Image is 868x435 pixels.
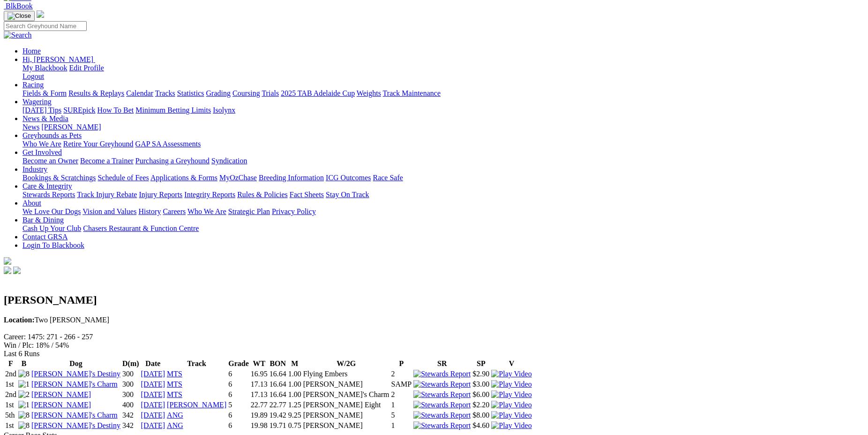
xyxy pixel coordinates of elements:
a: Syndication [211,157,247,165]
a: 2025 TAB Adelaide Cup [281,89,355,97]
td: 6 [228,390,249,399]
a: My Blackbook [22,64,67,72]
a: Grading [206,89,231,97]
a: Industry [22,165,47,173]
td: 1 [391,421,412,430]
a: Stewards Reports [22,191,75,198]
a: [DATE] [141,370,165,378]
img: Search [4,31,32,39]
a: Coursing [232,89,260,97]
a: ICG Outcomes [326,174,371,182]
img: Play Video [491,380,531,389]
td: [PERSON_NAME]'s Charm [303,390,390,399]
a: Wagering [22,98,52,106]
a: Privacy Policy [272,207,316,215]
td: 0.75 [288,421,302,430]
a: View replay [491,421,531,429]
div: News & Media [22,123,864,131]
a: View replay [491,390,531,398]
th: Dog [31,359,121,368]
a: Bar & Dining [22,216,64,224]
td: 2nd [5,390,17,399]
a: [DATE] Tips [22,106,61,114]
img: logo-grsa-white.png [37,10,44,18]
a: Injury Reports [139,191,182,198]
a: Applications & Forms [150,174,217,182]
img: Play Video [491,390,531,399]
a: Tracks [155,89,175,97]
td: 1.00 [288,369,302,379]
td: 2 [391,369,412,379]
td: 6 [228,411,249,420]
img: 1 [18,401,30,409]
a: [PERSON_NAME]'s Destiny [31,421,120,429]
th: B [18,359,30,368]
a: Contact GRSA [22,233,67,241]
th: P [391,359,412,368]
a: [PERSON_NAME] [31,390,91,398]
a: Fact Sheets [290,191,324,198]
a: GAP SA Assessments [135,140,201,148]
a: Racing [22,81,44,89]
th: Date [141,359,166,368]
a: Strategic Plan [228,207,270,215]
td: 6 [228,421,249,430]
th: SP [472,359,490,368]
a: History [138,207,161,215]
div: Wagering [22,106,864,114]
td: 22.77 [269,400,287,410]
a: About [22,199,41,207]
a: Isolynx [213,106,235,114]
a: Statistics [177,89,204,97]
img: Play Video [491,421,531,430]
td: 16.64 [269,380,287,389]
img: Play Video [491,370,531,378]
td: 5 [228,400,249,410]
img: Stewards Report [413,380,471,389]
div: Last 6 Runs [4,350,864,358]
img: Play Video [491,411,531,420]
a: [DATE] [141,421,165,429]
td: 9.25 [288,411,302,420]
img: Play Video [491,401,531,409]
img: Stewards Report [413,401,471,409]
span: Two [PERSON_NAME] [4,316,109,324]
span: BlkBook [6,2,33,10]
td: 300 [122,369,140,379]
a: Care & Integrity [22,182,72,190]
a: Chasers Restaurant & Function Centre [83,224,199,232]
span: Win / Plc: [4,341,34,349]
a: Logout [22,72,44,80]
img: Stewards Report [413,390,471,399]
td: 5th [5,411,17,420]
th: D(m) [122,359,140,368]
a: [DATE] [141,411,165,419]
td: 1st [5,421,17,430]
td: $2.90 [472,369,490,379]
a: MTS [167,390,182,398]
td: 19.89 [250,411,268,420]
a: Bookings & Scratchings [22,174,96,182]
a: Stay On Track [326,191,369,198]
b: Location: [4,316,35,324]
td: 17.13 [250,390,268,399]
a: Login To Blackbook [22,241,84,249]
a: [PERSON_NAME]'s Destiny [31,370,120,378]
a: Greyhounds as Pets [22,131,82,139]
a: Race Safe [373,174,403,182]
a: Vision and Values [82,207,136,215]
th: Track [166,359,227,368]
a: [PERSON_NAME]'s Charm [31,380,118,388]
a: BlkBook [4,2,33,10]
img: Close [7,12,31,20]
a: ANG [167,411,183,419]
td: [PERSON_NAME] [303,380,390,389]
span: Hi, [PERSON_NAME] [22,55,93,63]
img: Stewards Report [413,421,471,430]
td: 1.25 [288,400,302,410]
a: View replay [491,370,531,378]
a: Rules & Policies [237,191,288,198]
img: facebook.svg [4,267,11,274]
span: Career: [4,333,26,341]
td: [PERSON_NAME] [303,411,390,420]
